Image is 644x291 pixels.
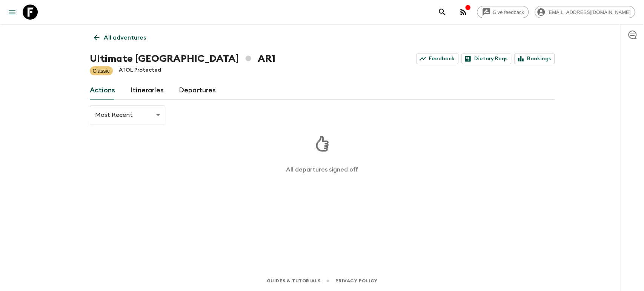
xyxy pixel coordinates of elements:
a: Feedback [416,54,458,64]
div: Most Recent [90,104,165,126]
a: Dietary Reqs [461,54,511,64]
button: search adventures [435,5,450,20]
a: Privacy Policy [335,277,377,285]
p: All adventures [104,33,146,42]
p: All departures signed off [286,166,358,173]
h1: Ultimate [GEOGRAPHIC_DATA] AR1 [90,51,275,66]
p: Classic [93,67,110,75]
span: [EMAIL_ADDRESS][DOMAIN_NAME] [543,9,635,15]
p: ATOL Protected [119,66,161,75]
a: Actions [90,81,115,100]
a: Guides & Tutorials [266,277,320,285]
a: All adventures [90,30,150,45]
a: Itineraries [130,81,164,100]
span: Give feedback [489,9,528,15]
div: [EMAIL_ADDRESS][DOMAIN_NAME] [535,6,635,18]
a: Bookings [514,54,555,64]
a: Give feedback [477,6,529,18]
a: Departures [179,81,216,100]
button: menu [5,5,20,20]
